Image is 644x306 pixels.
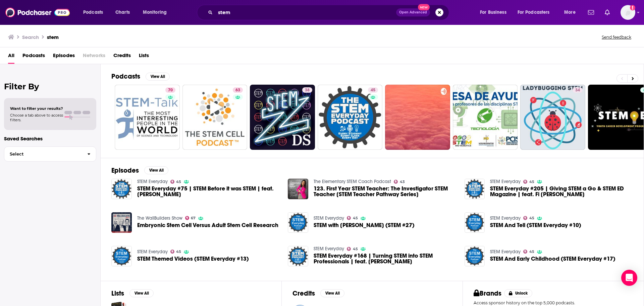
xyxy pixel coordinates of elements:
[111,72,140,81] h2: Podcasts
[233,87,243,93] a: 63
[191,217,196,220] span: 67
[137,249,168,255] a: STEM Everyday
[4,135,96,142] p: Saved Searches
[137,186,280,197] a: STEM Everyday #75 | STEM Before it was STEM | feat. Judy Zimny
[288,246,308,266] img: STEM Everyday #168 | Turning STEM into STEM Professionals | feat. Shelly Gruenig
[111,166,168,175] a: EpisodesView All
[621,5,635,20] button: Show profile menu
[621,5,635,20] span: Logged in as kristenfisher_dk
[185,216,196,220] a: 67
[22,50,45,64] a: Podcasts
[523,216,534,220] a: 45
[288,212,308,233] img: STEM with Marta Thompson (STEM #27)
[314,179,391,184] a: The Elementary STEM Coach Podcast
[83,50,105,64] span: Networks
[137,179,168,184] a: STEM Everyday
[465,212,485,233] a: STEM And Tell (STEM Everyday #10)
[176,250,181,253] span: 45
[137,222,278,228] a: Embryonic Stem Cell Versus Adult Stem Cell Research
[480,8,506,17] span: For Business
[600,34,633,40] button: Send feedback
[371,87,375,94] span: 45
[529,180,534,183] span: 45
[490,249,521,255] a: STEM Everyday
[115,8,130,17] span: Charts
[83,8,103,17] span: Podcasts
[465,246,485,266] a: STEM And Early Childhood (STEM Everyday #17)
[314,186,457,197] a: 123. First Year STEM Teacher: The Investigator STEM Teacher [STEM Teacher Pathway Series]
[564,8,576,17] span: More
[235,87,240,94] span: 63
[314,246,344,252] a: STEM Everyday
[8,50,14,64] a: All
[396,8,430,16] button: Open AdvancedNew
[143,8,167,17] span: Monitoring
[585,7,597,18] a: Show notifications dropdown
[559,7,584,18] button: open menu
[400,180,405,183] span: 43
[465,179,485,199] img: STEM Everyday #205 | Giving STEM a Go & STEM ED Magazine | feat. Fi Morrison
[215,7,396,18] input: Search podcasts, credits, & more...
[314,222,415,228] a: STEM with Marta Thompson (STEM #27)
[353,248,358,251] span: 45
[314,253,457,264] span: STEM Everyday #168 | Turning STEM into STEM Professionals | feat. [PERSON_NAME]
[314,215,344,221] a: STEM Everyday
[399,11,427,14] span: Open Advanced
[575,87,580,94] span: 34
[320,289,344,297] button: View All
[111,7,134,18] a: Charts
[113,50,131,64] a: Credits
[621,5,635,20] img: User Profile
[53,50,75,64] a: Episodes
[138,7,175,18] button: open menu
[4,152,82,156] span: Select
[111,72,170,81] a: PodcastsView All
[523,180,534,184] a: 45
[111,246,132,266] img: STEM Themed Videos (STEM Everyday #13)
[353,217,358,220] span: 45
[529,250,534,253] span: 45
[78,7,112,18] button: open menu
[168,87,173,94] span: 70
[475,7,515,18] button: open menu
[513,7,559,18] button: open menu
[520,85,585,150] a: 34
[137,256,249,262] span: STEM Themed Videos (STEM Everyday #13)
[490,179,521,184] a: STEM Everyday
[504,289,533,297] button: Unlock
[490,222,581,228] span: STEM And Tell (STEM Everyday #10)
[144,166,168,174] button: View All
[518,8,550,17] span: For Podcasters
[4,82,96,91] h2: Filter By
[5,6,70,19] img: Podchaser - Follow, Share and Rate Podcasts
[621,270,637,286] div: Open Intercom Messenger
[111,212,132,233] a: Embryonic Stem Cell Versus Adult Stem Cell Research
[523,250,534,254] a: 45
[22,34,39,40] h3: Search
[176,180,181,183] span: 45
[418,4,430,10] span: New
[139,50,149,64] a: Lists
[165,87,175,93] a: 70
[250,85,315,150] a: 38
[394,180,405,184] a: 43
[602,7,612,18] a: Show notifications dropdown
[305,87,310,94] span: 38
[529,217,534,220] span: 45
[182,85,248,150] a: 63
[302,87,312,93] a: 38
[630,5,635,10] svg: Add a profile image
[288,179,308,199] img: 123. First Year STEM Teacher: The Investigator STEM Teacher [STEM Teacher Pathway Series]
[10,113,63,122] span: Choose a tab above to access filters.
[170,250,181,254] a: 45
[4,146,96,162] button: Select
[146,73,170,81] button: View All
